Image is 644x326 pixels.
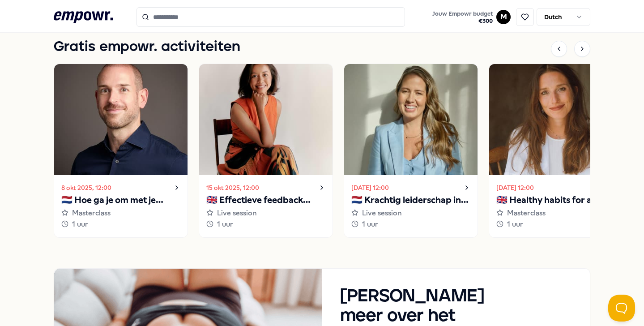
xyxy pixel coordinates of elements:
[432,10,493,17] span: Jouw Empowr budget
[61,183,111,193] time: 8 okt 2025, 12:00
[351,183,389,193] time: [DATE] 12:00
[351,219,470,230] div: 1 uur
[351,207,470,219] div: Live session
[206,193,325,207] p: 🇬🇧 Effectieve feedback geven en ontvangen
[351,193,470,207] p: 🇳🇱 Krachtig leiderschap in uitdagende situaties
[431,9,495,26] button: Jouw Empowr budget€300
[61,219,180,230] div: 1 uur
[206,183,259,193] time: 15 okt 2025, 12:00
[496,10,511,24] button: M
[54,36,240,58] h1: Gratis empowr. activiteiten
[199,64,333,238] a: 15 okt 2025, 12:00🇬🇧 Effectieve feedback geven en ontvangenLive session1 uur
[206,219,325,230] div: 1 uur
[136,7,405,27] input: Search for products, categories or subcategories
[496,193,615,207] p: 🇬🇧 Healthy habits for a stress-free start to the year
[199,64,333,175] img: activity image
[496,207,615,219] div: Masterclass
[608,295,635,322] iframe: Help Scout Beacon - Open
[344,64,478,175] img: activity image
[429,8,496,26] a: Jouw Empowr budget€300
[432,17,493,25] span: € 300
[54,64,188,175] img: activity image
[489,64,623,238] a: [DATE] 12:00🇬🇧 Healthy habits for a stress-free start to the yearMasterclass1 uur
[496,183,534,193] time: [DATE] 12:00
[489,64,623,175] img: activity image
[344,64,478,238] a: [DATE] 12:00🇳🇱 Krachtig leiderschap in uitdagende situatiesLive session1 uur
[61,207,180,219] div: Masterclass
[206,207,325,219] div: Live session
[496,219,615,230] div: 1 uur
[54,64,188,238] a: 8 okt 2025, 12:00🇳🇱 Hoe ga je om met je innerlijke criticus?Masterclass1 uur
[61,193,180,207] p: 🇳🇱 Hoe ga je om met je innerlijke criticus?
